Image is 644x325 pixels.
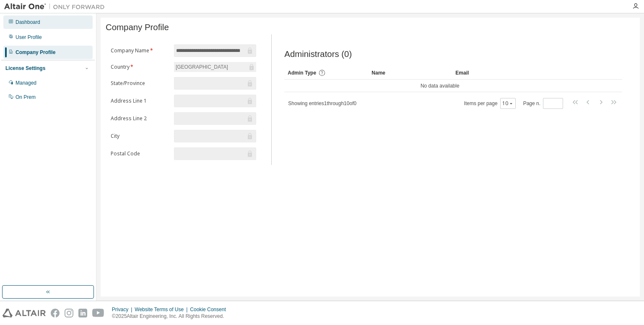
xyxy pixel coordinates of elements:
div: Name [371,66,449,80]
img: instagram.svg [65,309,73,317]
div: Cookie Consent [190,306,231,313]
button: 10 [502,100,514,107]
div: [GEOGRAPHIC_DATA] [174,62,256,72]
label: City [111,133,169,139]
div: Privacy [112,306,135,313]
label: Address Line 2 [111,115,169,122]
span: Company Profile [106,23,169,32]
div: Email [455,66,532,80]
label: State/Province [111,80,169,87]
div: User Profile [16,34,42,41]
span: Showing entries 1 through 10 of 0 [288,101,356,106]
div: [GEOGRAPHIC_DATA] [174,62,229,72]
img: altair_logo.svg [3,309,46,317]
span: Administrators (0) [284,49,352,59]
img: youtube.svg [92,309,104,317]
span: Admin Type [288,70,316,76]
span: Page n. [523,98,563,109]
span: Items per page [464,98,516,109]
img: Altair One [4,3,109,11]
label: Country [111,64,169,70]
div: Website Terms of Use [135,306,190,313]
label: Address Line 1 [111,98,169,104]
div: Dashboard [16,19,40,26]
p: © 2025 Altair Engineering, Inc. All Rights Reserved. [112,313,231,320]
div: Company Profile [16,49,55,56]
td: No data available [284,80,595,92]
label: Postal Code [111,150,169,157]
div: Managed [16,80,36,86]
label: Company Name [111,47,169,54]
img: facebook.svg [51,309,60,317]
div: On Prem [16,94,36,101]
div: License Settings [5,65,45,72]
img: linkedin.svg [78,309,87,317]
